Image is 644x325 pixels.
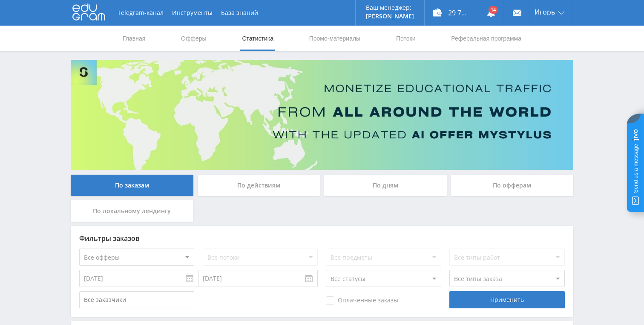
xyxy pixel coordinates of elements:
a: Реферальная программа [450,26,522,51]
p: [PERSON_NAME] [366,13,414,20]
input: Все заказчики [79,291,194,308]
div: По действиям [198,175,320,196]
div: По заказам [71,175,193,196]
a: Потоки [395,26,417,51]
a: Статистика [241,26,274,51]
span: Игорь [535,9,555,15]
div: Фильтры заказов [79,234,565,242]
a: Промо-материалы [308,26,361,51]
p: Ваш менеджер: [366,4,414,11]
div: По дням [324,175,447,196]
div: Применить [449,291,564,308]
div: По офферам [451,175,574,196]
a: Офферы [180,26,207,51]
span: Оплаченные заказы [326,296,398,305]
div: По локальному лендингу [71,200,193,222]
a: Главная [122,26,146,51]
img: Banner [71,60,573,170]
